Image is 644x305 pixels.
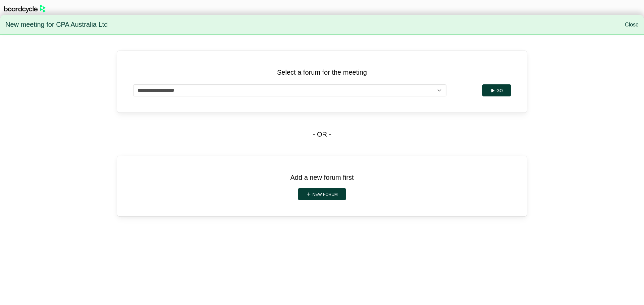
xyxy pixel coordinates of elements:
div: - OR - [117,113,527,156]
a: Close [625,22,639,27]
img: BoardcycleBlackGreen-aaafeed430059cb809a45853b8cf6d952af9d84e6e89e1f1685b34bfd5cb7d64.svg [4,5,46,13]
a: New forum [298,188,346,200]
p: Add a new forum first [133,172,511,183]
button: Go [482,84,511,96]
span: New meeting for CPA Australia Ltd [5,18,108,32]
p: Select a forum for the meeting [133,67,511,78]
